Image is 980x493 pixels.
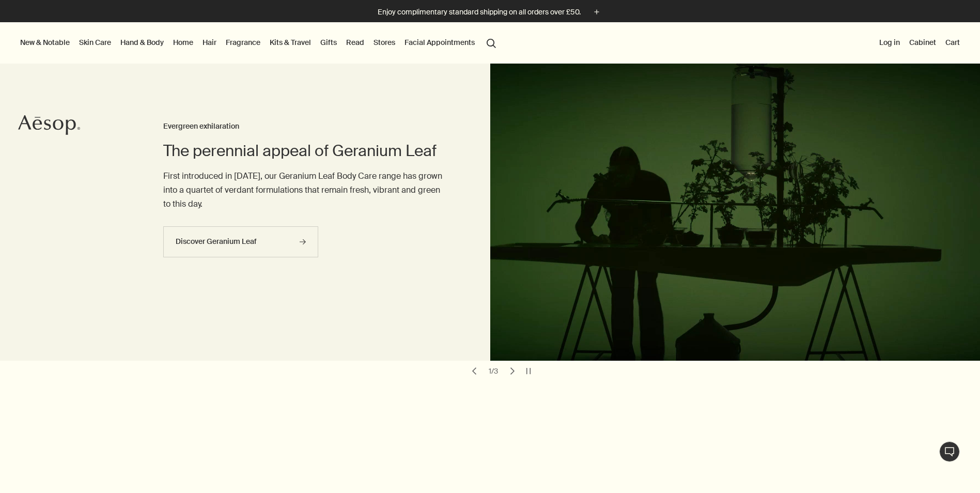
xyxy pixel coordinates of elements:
button: next slide [505,364,520,378]
a: Hand & Body [118,36,166,49]
h3: Evergreen exhilaration [163,120,448,133]
button: previous slide [467,364,481,378]
a: Hair [200,36,219,49]
div: 1 / 3 [486,366,501,376]
a: Aesop [18,115,80,138]
a: Cabinet [907,36,938,49]
a: Read [344,36,366,49]
a: Discover Geranium Leaf [163,226,318,257]
p: First introduced in [DATE], our Geranium Leaf Body Care range has grown into a quartet of verdant... [163,169,448,211]
a: Facial Appointments [402,36,477,49]
h2: Favourite formulations [31,459,270,480]
button: New & Notable [18,36,72,49]
nav: supplementary [877,22,962,64]
button: pause [521,364,536,378]
a: Fragrance [224,36,262,49]
a: Home [171,36,195,49]
p: Enjoy complimentary standard shipping on all orders over £50. [378,7,581,18]
h2: The perennial appeal of Geranium Leaf [163,141,448,161]
a: Gifts [318,36,339,49]
button: Enjoy complimentary standard shipping on all orders over £50. [378,6,602,18]
a: Kits & Travel [268,36,313,49]
button: Stores [371,36,397,49]
a: Skin Care [77,36,113,49]
button: Open search [482,33,501,52]
button: Cart [943,36,962,49]
svg: Aesop [18,115,80,135]
button: Live Assistance [939,441,960,462]
nav: primary [18,22,501,64]
button: Log in [877,36,902,49]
